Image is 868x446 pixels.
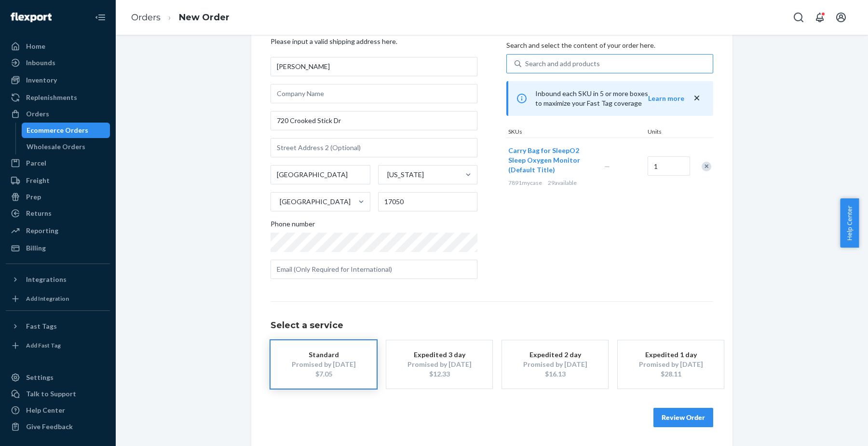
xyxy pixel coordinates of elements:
[26,75,57,85] div: Inventory
[26,192,41,202] div: Prep
[22,123,110,138] a: Ecommerce Orders
[27,142,85,152] div: Wholesale Orders
[646,127,689,138] div: Units
[508,146,593,175] button: Carry Bag for SleepO2 Sleep Oxygen Monitor (Default Title)
[516,350,594,360] div: Expedited 2 day
[6,155,110,171] a: Parcel
[508,179,542,186] span: 7891mycase
[506,41,713,50] p: Search and select the content of your order here.
[604,162,610,170] span: —
[692,93,702,103] button: close
[26,226,58,236] div: Reporting
[6,338,110,353] a: Add Fast Tag
[6,370,110,385] a: Settings
[26,58,55,68] div: Inbounds
[26,389,76,399] div: Talk to Support
[502,340,608,389] button: Expedited 2 dayPromised by [DATE]$16.13
[26,373,54,382] div: Settings
[271,138,477,157] input: Street Address 2 (Optional)
[123,3,237,32] ol: breadcrumbs
[653,408,713,427] button: Review Order
[179,12,230,23] a: New Order
[26,422,73,432] div: Give Feedback
[6,240,110,256] a: Billing
[26,42,45,51] div: Home
[26,158,46,168] div: Parcel
[11,13,52,22] img: Flexport logo
[648,156,690,176] input: Quantity
[6,419,110,434] button: Give Feedback
[618,340,724,389] button: Expedited 1 dayPromised by [DATE]$28.11
[26,294,69,303] div: Add Integration
[271,84,477,103] input: Company Name
[648,94,684,103] button: Learn more
[26,209,52,218] div: Returns
[271,219,315,233] span: Phone number
[401,350,478,360] div: Expedited 3 day
[810,8,829,27] button: Open notifications
[506,27,713,37] h2: Products
[386,170,387,180] input: [US_STATE]
[91,8,110,27] button: Close Navigation
[271,165,370,184] input: City
[6,90,110,105] a: Replenishments
[271,111,477,130] input: Street Address
[378,192,478,211] input: ZIP Code
[131,12,161,23] a: Orders
[6,173,110,188] a: Freight
[831,8,851,27] button: Open account menu
[6,272,110,287] button: Integrations
[26,93,77,102] div: Replenishments
[271,260,477,279] input: Email (Only Required for International)
[26,243,46,253] div: Billing
[22,139,110,154] a: Wholesale Orders
[271,37,477,46] p: Please input a valid shipping address here.
[506,81,713,116] div: Inbound each SKU in 5 or more boxes to maximize your Fast Tag coverage
[6,206,110,221] a: Returns
[6,106,110,122] a: Orders
[26,275,67,284] div: Integrations
[525,59,600,69] div: Search and add products
[279,197,280,207] input: [GEOGRAPHIC_DATA]
[632,350,709,360] div: Expedited 1 day
[271,340,377,389] button: StandardPromised by [DATE]$7.05
[285,369,362,379] div: $7.05
[401,369,478,379] div: $12.33
[702,162,711,171] div: Remove Item
[6,39,110,54] a: Home
[271,321,713,331] h1: Select a service
[632,360,709,369] div: Promised by [DATE]
[285,350,362,360] div: Standard
[26,109,49,119] div: Orders
[26,341,61,349] div: Add Fast Tag
[506,127,646,138] div: SKUs
[285,360,362,369] div: Promised by [DATE]
[6,386,110,402] a: Talk to Support
[6,72,110,88] a: Inventory
[6,223,110,238] a: Reporting
[271,57,477,76] input: First & Last Name
[401,360,478,369] div: Promised by [DATE]
[6,319,110,334] button: Fast Tags
[26,176,50,185] div: Freight
[508,146,580,174] span: Carry Bag for SleepO2 Sleep Oxygen Monitor (Default Title)
[386,340,492,389] button: Expedited 3 dayPromised by [DATE]$12.33
[26,321,57,331] div: Fast Tags
[632,369,709,379] div: $28.11
[6,291,110,307] a: Add Integration
[6,403,110,418] a: Help Center
[840,198,859,248] button: Help Center
[26,405,65,415] div: Help Center
[6,189,110,205] a: Prep
[516,360,594,369] div: Promised by [DATE]
[387,170,424,180] div: [US_STATE]
[280,197,351,207] div: [GEOGRAPHIC_DATA]
[548,179,577,186] span: 29 available
[6,55,110,70] a: Inbounds
[516,369,594,379] div: $16.13
[27,125,88,135] div: Ecommerce Orders
[789,8,808,27] button: Open Search Box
